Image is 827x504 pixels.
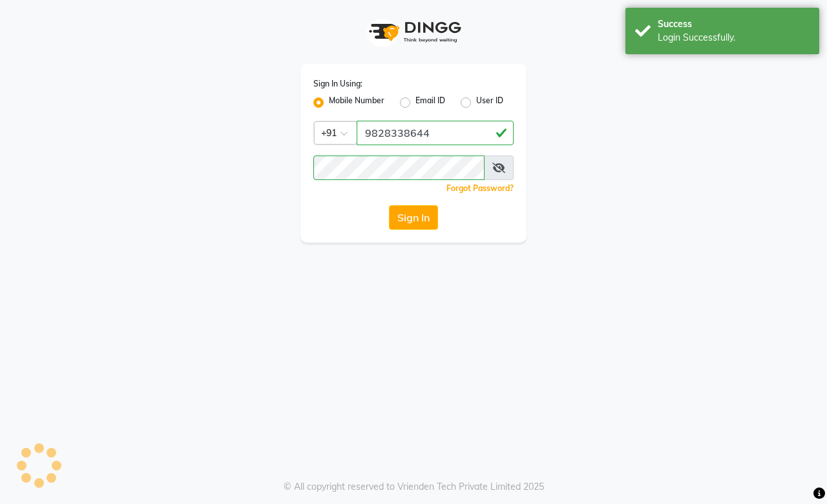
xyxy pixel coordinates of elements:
[415,95,445,110] label: Email ID
[389,205,438,230] button: Sign In
[357,121,514,145] input: Username
[329,95,384,110] label: Mobile Number
[446,183,514,193] a: Forgot Password?
[658,31,810,45] div: Login Successfully.
[658,17,810,31] div: Success
[362,13,465,51] img: logo1.svg
[313,156,485,180] input: Username
[313,78,362,90] label: Sign In Using:
[476,95,503,110] label: User ID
